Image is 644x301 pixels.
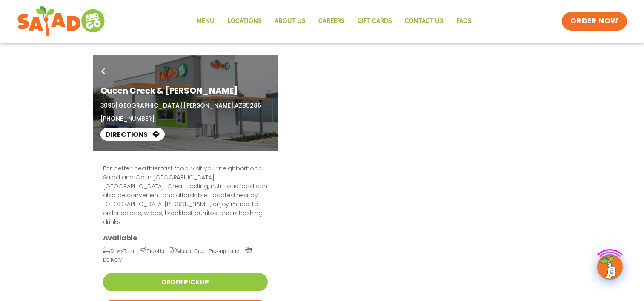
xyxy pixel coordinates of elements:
a: About Us [268,11,312,31]
span: 85286 [242,101,261,110]
span: Pick-Up [140,248,164,254]
h3: Available [103,233,268,242]
a: Menu [190,11,221,31]
span: AZ [235,101,242,110]
span: Drive-Thru [103,248,134,254]
a: FAQs [450,11,478,31]
a: Contact Us [398,11,450,31]
a: Directions [100,128,165,141]
a: ORDER NOW [562,12,627,31]
a: Locations [221,11,268,31]
a: [PHONE_NUMBER] [100,114,155,123]
a: Order Pickup [103,273,268,291]
span: [GEOGRAPHIC_DATA], [115,101,183,110]
a: Careers [312,11,351,31]
span: ORDER NOW [570,16,618,26]
span: 3095 [100,101,115,110]
p: For better, healthier fast food, visit your neighborhood Salad and Go in [GEOGRAPHIC_DATA], [GEOG... [103,164,268,227]
nav: Menu [190,11,478,31]
img: new-SAG-logo-768×292 [17,4,107,38]
a: GIFT CARDS [351,11,398,31]
span: [PERSON_NAME], [183,101,235,110]
h1: Queen Creek & [PERSON_NAME] [100,84,270,97]
span: Mobile Order Pick-up Lane [170,248,240,254]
